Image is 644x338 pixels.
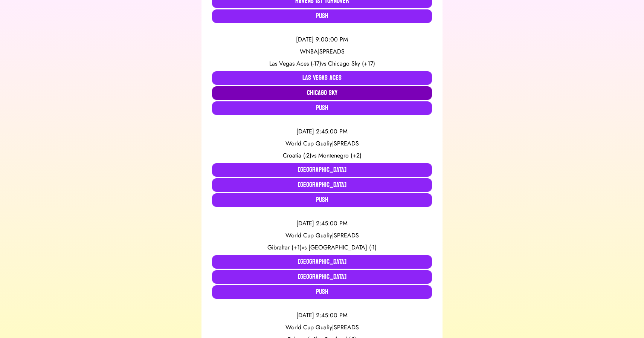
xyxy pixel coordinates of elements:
[212,59,432,68] div: vs
[212,151,432,160] div: vs
[212,323,432,332] div: World Cup Qualiy | SPREADS
[212,243,432,252] div: vs
[212,127,432,136] div: [DATE] 2:45:00 PM
[212,193,432,207] button: Push
[283,151,311,160] span: Croatia (-2)
[328,59,375,68] span: Chicago Sky (+17)
[212,231,432,240] div: World Cup Qualiy | SPREADS
[212,101,432,115] button: Push
[212,285,432,299] button: Push
[212,86,432,100] button: Chicago Sky
[308,243,377,252] span: [GEOGRAPHIC_DATA] (-1)
[212,139,432,148] div: World Cup Qualiy | SPREADS
[212,9,432,23] button: Push
[267,243,302,252] span: Gibraltar (+1)
[212,219,432,228] div: [DATE] 2:45:00 PM
[212,255,432,269] button: [GEOGRAPHIC_DATA]
[212,163,432,177] button: [GEOGRAPHIC_DATA]
[269,59,321,68] span: Las Vegas Aces (-17)
[212,270,432,284] button: [GEOGRAPHIC_DATA]
[212,35,432,44] div: [DATE] 9:00:00 PM
[212,47,432,56] div: WNBA | SPREADS
[212,178,432,192] button: [GEOGRAPHIC_DATA]
[212,311,432,320] div: [DATE] 2:45:00 PM
[212,71,432,85] button: Las Vegas Aces
[318,151,362,160] span: Montenegro (+2)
